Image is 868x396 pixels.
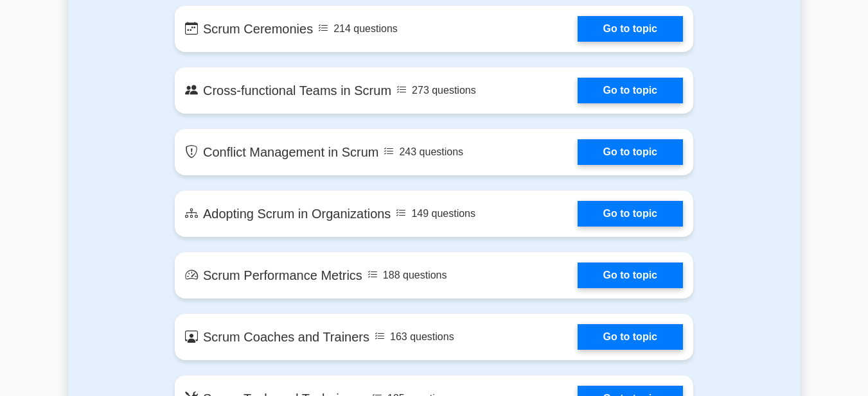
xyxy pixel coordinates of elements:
a: Go to topic [578,324,683,350]
a: Go to topic [578,78,683,103]
a: Go to topic [578,263,683,288]
a: Go to topic [578,201,683,227]
a: Go to topic [578,16,683,42]
a: Go to topic [578,139,683,165]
